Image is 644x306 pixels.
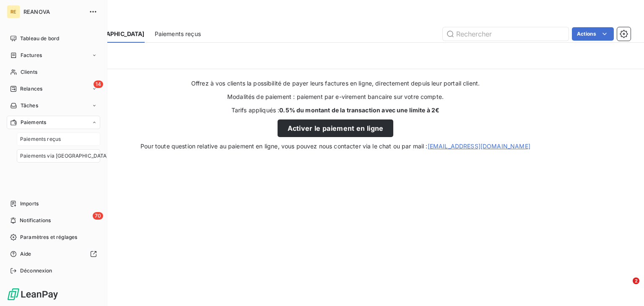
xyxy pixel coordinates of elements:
[231,106,440,114] span: Tarifs appliqués :
[21,102,38,109] span: Tâches
[279,106,439,114] strong: 0.5% du montant de la transaction avec une limite à 2€
[20,200,39,207] span: Imports
[20,35,59,42] span: Tableau de bord
[20,233,77,241] span: Paramètres et réglages
[615,277,636,298] iframe: Intercom live chat
[633,277,639,284] span: 2
[20,267,52,275] span: Déconnexion
[20,217,51,224] span: Notifications
[20,135,61,143] span: Paiements reçus
[7,288,59,301] img: Logo LeanPay
[140,142,530,150] span: Pour toute question relative au paiement en ligne, vous pouvez nous contacter via le chat ou par ...
[93,212,103,220] span: 70
[20,250,31,258] span: Aide
[428,143,530,150] a: [EMAIL_ADDRESS][DOMAIN_NAME]
[21,52,42,59] span: Factures
[21,119,46,126] span: Paiements
[7,5,20,18] div: RE
[572,27,614,41] button: Actions
[191,79,480,88] span: Offrez à vos clients la possibilité de payer leurs factures en ligne, directement depuis leur por...
[21,68,37,76] span: Clients
[93,80,103,88] span: 14
[23,8,84,15] span: REANOVA
[20,152,109,160] span: Paiements via [GEOGRAPHIC_DATA]
[20,85,42,93] span: Relances
[155,30,201,38] span: Paiements reçus
[7,247,100,261] a: Aide
[443,27,569,41] input: Rechercher
[278,119,394,137] button: Activer le paiement en ligne
[227,93,444,101] span: Modalités de paiement : paiement par e-virement bancaire sur votre compte.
